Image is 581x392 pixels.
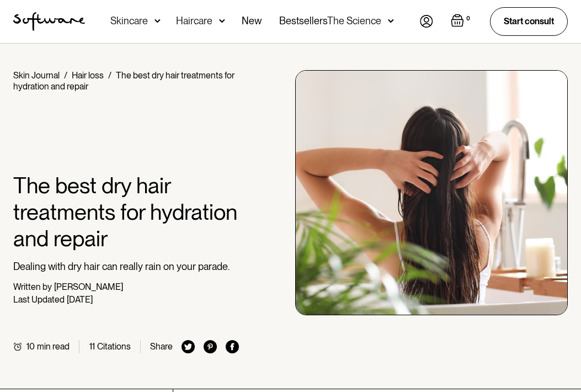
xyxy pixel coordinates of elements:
[108,70,111,81] div: /
[182,340,195,353] img: twitter icon
[13,70,234,92] div: The best dry hair treatments for hydration and repair
[13,12,85,31] img: Software Logo
[176,15,212,27] div: Haircare
[154,15,161,27] img: arrow down
[89,341,95,352] div: 11
[388,15,394,27] img: arrow down
[464,14,472,24] div: 0
[451,14,472,29] a: Open empty cart
[13,12,85,31] a: home
[226,340,239,353] img: facebook icon
[204,340,217,353] img: pinterest icon
[97,341,131,352] div: Citations
[327,15,381,27] div: The Science
[13,172,239,252] h1: The best dry hair treatments for hydration and repair
[219,15,225,27] img: arrow down
[64,70,67,81] div: /
[13,294,65,305] div: Last Updated
[13,70,60,81] a: Skin Journal
[13,282,52,292] div: Written by
[110,15,148,27] div: Skincare
[67,294,93,305] div: [DATE]
[150,341,173,352] div: Share
[54,282,123,292] div: [PERSON_NAME]
[26,341,35,352] div: 10
[490,7,568,35] a: Start consult
[72,70,104,81] a: Hair loss
[37,341,70,352] div: min read
[13,261,239,273] p: Dealing with dry hair can really rain on your parade.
